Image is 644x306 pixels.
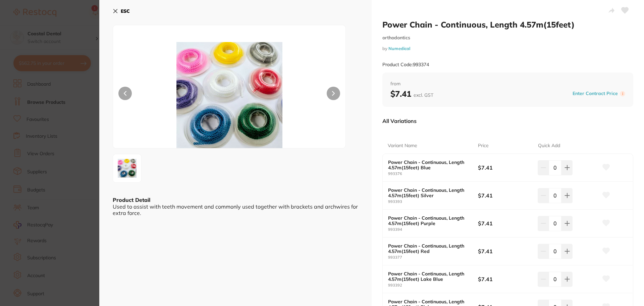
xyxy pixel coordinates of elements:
[121,8,130,14] b: ESC
[478,142,489,149] p: Price
[388,283,478,288] small: 993392
[388,215,469,226] b: Power Chain - Continuous, Length 4.57m(15feet) Purple
[478,248,532,255] b: $7.41
[571,90,620,97] button: Enter Contract Price
[388,200,478,204] small: 993393
[160,42,299,148] img: NjQtanBn
[382,19,633,30] h2: Power Chain - Continuous, Length 4.57m(15feet)
[620,91,625,96] label: i
[538,142,560,149] p: Quick Add
[382,46,633,51] small: by
[382,35,633,41] small: orthodontics
[115,156,139,180] img: NjQtanBn
[388,243,469,254] b: Power Chain - Continuous, Length 4.57m(15feet) Red
[113,5,130,17] button: ESC
[414,92,433,98] span: excl. GST
[478,275,532,283] b: $7.41
[113,196,150,203] b: Product Detail
[388,46,410,51] a: Numedical
[388,187,469,198] b: Power Chain - Continuous, Length 4.57m(15feet) Silver
[113,204,358,216] div: Used to assist with teeth movement and commonly used together with brackets and archwires for ext...
[388,142,417,149] p: Variant Name
[478,220,532,227] b: $7.41
[388,160,469,170] b: Power Chain - Continuous, Length 4.57m(15feet) Blue
[390,81,625,87] span: from
[388,227,478,232] small: 993394
[390,89,433,99] b: $7.41
[388,255,478,260] small: 993377
[382,62,429,68] small: Product Code: 993374
[382,118,417,124] p: All Variations
[388,172,478,176] small: 993376
[478,192,532,199] b: $7.41
[388,271,469,282] b: Power Chain - Continuous, Length 4.57m(15feet) Lake Blue
[478,164,532,171] b: $7.41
